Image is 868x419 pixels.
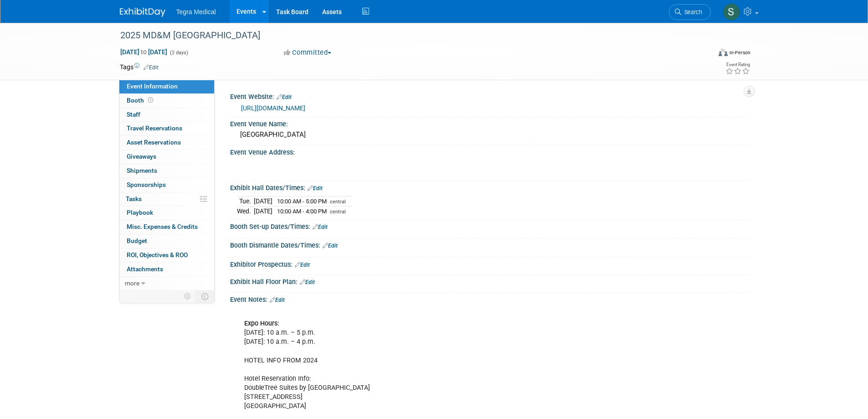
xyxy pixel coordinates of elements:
img: ExhibitDay [120,8,165,17]
span: Travel Reservations [127,124,182,132]
a: Travel Reservations [119,122,214,135]
span: Tasks [126,195,142,202]
a: Edit [270,297,285,303]
a: Tasks [119,192,214,206]
div: Booth Dismantle Dates/Times: [230,238,749,250]
a: Giveaways [119,150,214,164]
div: 2025 MD&M [GEOGRAPHIC_DATA] [117,27,697,44]
span: Booth [127,97,155,104]
a: Asset Reservations [119,136,214,150]
div: Event Venue Address: [230,145,749,157]
span: 10:00 AM - 5:00 PM [277,198,327,205]
span: Misc. Expenses & Credits [127,223,198,230]
span: Shipments [127,167,157,174]
a: Edit [295,262,310,268]
a: Booth [119,94,214,108]
a: Attachments [119,263,214,276]
a: Edit [277,94,292,100]
span: Attachments [127,265,163,273]
span: Search [681,9,702,16]
span: central [330,199,346,205]
span: Budget [127,237,147,244]
img: Format-Inperson.png [719,49,728,56]
a: more [119,277,214,290]
span: central [330,209,346,215]
a: Budget [119,234,214,248]
a: Edit [144,64,159,71]
span: more [125,279,139,287]
span: Event Information [127,83,178,90]
div: Exhibit Hall Floor Plan: [230,275,749,287]
b: Expo Hours: [244,320,279,327]
a: Shipments [119,164,214,178]
div: Event Notes: [230,293,749,305]
span: [DATE] [DATE] [120,48,168,56]
span: Sponsorships [127,181,166,188]
span: Giveaways [127,153,156,160]
div: Event Format [657,47,751,61]
td: [DATE] [254,197,272,207]
div: Booth Set-up Dates/Times: [230,220,749,232]
span: Playbook [127,209,153,216]
a: Search [669,4,711,20]
button: Committed [281,48,335,57]
a: Playbook [119,206,214,220]
div: [GEOGRAPHIC_DATA] [237,128,742,142]
a: Edit [323,243,338,249]
a: [URL][DOMAIN_NAME] [241,104,305,112]
div: Event Rating [725,62,750,67]
img: Steve Marshall [723,3,740,21]
span: to [139,48,148,56]
span: Booth not reserved yet [146,97,155,103]
span: Tegra Medical [176,8,216,16]
td: Toggle Event Tabs [195,290,214,302]
div: Event Website: [230,90,749,102]
td: Tue. [237,197,254,207]
div: Exhibit Hall Dates/Times: [230,181,749,193]
span: (2 days) [169,50,188,56]
span: 10:00 AM - 4:00 PM [277,208,327,215]
a: Edit [300,279,315,285]
td: Personalize Event Tab Strip [180,290,196,302]
a: Edit [313,224,328,230]
a: Edit [308,185,323,191]
td: Wed. [237,207,254,216]
span: Staff [127,111,140,118]
div: Exhibitor Prospectus: [230,258,749,269]
div: In-Person [729,49,750,56]
td: [DATE] [254,207,272,216]
span: Asset Reservations [127,139,181,146]
a: ROI, Objectives & ROO [119,248,214,262]
a: Event Information [119,80,214,93]
a: Staff [119,108,214,122]
div: Event Venue Name: [230,117,749,129]
td: Tags [120,62,159,72]
a: Misc. Expenses & Credits [119,220,214,234]
span: ROI, Objectives & ROO [127,251,188,259]
a: Sponsorships [119,178,214,192]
